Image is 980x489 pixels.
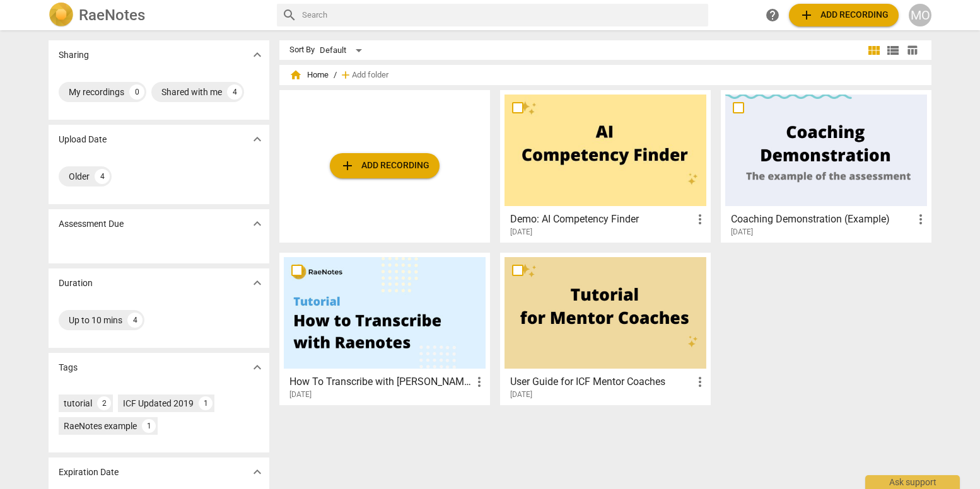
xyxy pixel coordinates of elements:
[302,5,703,25] input: Search
[289,69,302,81] span: home
[64,397,92,410] div: tutorial
[885,43,901,58] span: view_list
[799,8,889,23] span: Add recording
[59,361,78,374] p: Tags
[334,71,337,80] span: /
[69,314,122,326] div: Up to 10 mins
[289,69,329,81] span: Home
[250,47,265,62] span: expand_more
[510,212,692,227] h3: Demo: AI Competency Finder
[289,45,315,55] div: Sort By
[761,4,784,26] a: Help
[248,45,267,64] button: Show more
[49,3,74,28] img: Logo
[906,44,918,56] span: table_chart
[248,358,267,377] button: Show more
[472,374,487,389] span: more_vert
[79,6,145,24] h2: RaeNotes
[340,158,429,173] span: Add recording
[142,419,156,433] div: 1
[510,227,532,238] span: [DATE]
[865,41,884,60] button: Tile view
[127,313,143,328] div: 4
[789,4,899,26] button: Upload
[199,396,213,410] div: 1
[282,8,297,23] span: search
[799,8,814,23] span: add
[340,158,355,173] span: add
[510,389,532,400] span: [DATE]
[248,130,267,149] button: Show more
[865,475,960,489] div: Ask support
[161,86,222,98] div: Shared with me
[250,360,265,375] span: expand_more
[510,374,692,389] h3: User Guide for ICF Mentor Coaches
[284,257,486,400] a: How To Transcribe with [PERSON_NAME][DATE]
[692,374,708,389] span: more_vert
[250,132,265,147] span: expand_more
[765,8,780,23] span: help
[731,212,913,227] h3: Coaching Demonstration (Example)
[339,69,352,81] span: add
[248,214,267,233] button: Show more
[250,464,265,480] span: expand_more
[320,40,366,60] div: Default
[59,133,107,146] p: Upload Date
[913,212,928,227] span: more_vert
[97,396,111,410] div: 2
[725,95,927,237] a: Coaching Demonstration (Example)[DATE]
[129,84,144,100] div: 0
[731,227,753,238] span: [DATE]
[330,153,440,178] button: Upload
[59,466,119,479] p: Expiration Date
[69,170,90,183] div: Older
[248,273,267,292] button: Show more
[49,3,267,28] a: LogoRaeNotes
[884,41,902,60] button: List view
[692,212,708,227] span: more_vert
[95,169,110,184] div: 4
[69,86,124,98] div: My recordings
[250,275,265,291] span: expand_more
[123,397,194,410] div: ICF Updated 2019
[909,4,931,26] button: MO
[289,389,312,400] span: [DATE]
[505,95,706,237] a: Demo: AI Competency Finder[DATE]
[248,463,267,481] button: Show more
[59,277,93,290] p: Duration
[227,84,242,100] div: 4
[866,43,882,58] span: view_module
[902,41,921,60] button: Table view
[59,217,124,231] p: Assessment Due
[505,257,706,400] a: User Guide for ICF Mentor Coaches[DATE]
[250,216,265,231] span: expand_more
[64,420,137,432] div: RaeNotes example
[59,49,89,62] p: Sharing
[289,374,472,389] h3: How To Transcribe with RaeNotes
[352,71,388,80] span: Add folder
